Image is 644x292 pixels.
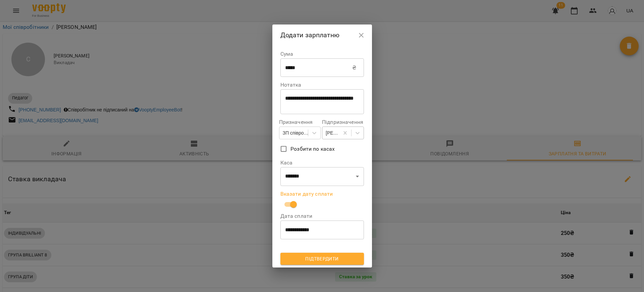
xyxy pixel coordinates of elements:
label: Каса [280,160,364,165]
label: Сума [280,51,364,57]
span: Підтвердити [286,255,359,263]
span: Розбити по касах [290,145,335,153]
h6: Додати зарплатню [280,30,364,40]
label: Підпризначення [322,119,364,125]
label: Дата сплати [280,213,364,219]
p: ₴ [352,64,356,72]
label: Нотатка [280,82,364,88]
label: Вказати дату сплати [280,191,364,197]
div: [PERSON_NAME] [326,130,340,136]
label: Призначення [279,119,321,125]
div: ЗП співробітникам [283,130,309,136]
button: Підтвердити [280,253,364,265]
